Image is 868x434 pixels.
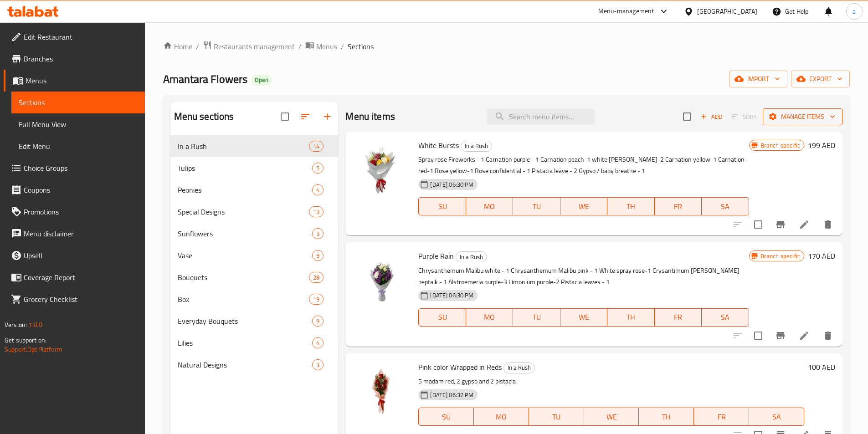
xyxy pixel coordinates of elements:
span: Branches [24,53,138,64]
span: 28 [309,273,323,282]
a: Upsell [4,245,145,266]
a: Menus [305,41,337,52]
button: MO [466,197,514,215]
span: Add item [697,110,726,124]
span: 5 [313,164,323,173]
span: Sort sections [294,106,316,128]
span: SU [422,200,462,213]
button: SA [702,308,749,327]
a: Restaurants management [203,41,295,52]
span: FR [658,311,699,324]
div: Open [251,75,272,86]
a: Promotions [4,201,145,223]
span: Menus [26,75,138,86]
span: TH [611,311,651,324]
span: Select all sections [275,107,294,126]
button: Add section [316,106,338,128]
span: In a Rush [178,141,309,152]
span: Promotions [24,206,138,217]
span: Bouquets [178,272,309,283]
span: Menus [316,41,337,52]
span: Edit Restaurant [24,31,138,42]
span: Coverage Report [24,272,138,283]
span: Choice Groups [24,163,138,174]
span: [DATE] 06:30 PM [426,291,477,300]
div: items [309,206,324,217]
span: Special Designs [178,206,309,217]
span: Open [251,76,272,84]
span: Manage items [770,111,835,123]
span: MO [470,200,510,213]
span: [DATE] 06:30 PM [426,180,477,189]
button: export [791,71,850,87]
span: Pink color Wrapped in Reds [418,360,502,374]
div: items [312,359,324,370]
button: FR [694,408,749,426]
span: export [798,73,842,85]
a: Edit menu item [799,219,810,230]
span: Full Menu View [19,119,138,130]
h2: Menu items [345,110,395,123]
span: TH [642,410,690,424]
span: In a Rush [504,363,534,373]
button: FR [655,308,702,327]
p: 5 madam red, 2 gypso and 2 pistacia [418,376,804,387]
p: Spray rose Fireworks - 1 Carnation purple - 1 Carnation peach-1 white [PERSON_NAME]-2 Carnation y... [418,154,749,177]
a: Sections [11,92,145,113]
span: a [853,6,856,16]
span: Vase [178,250,313,261]
div: items [312,316,324,327]
a: Grocery Checklist [4,288,145,310]
button: WE [560,308,608,327]
span: Box [178,294,309,305]
a: Edit Restaurant [4,26,145,48]
span: Get support on: [5,334,46,346]
span: White Bursts [418,138,459,152]
span: Add [699,112,724,122]
span: Sunflowers [178,228,313,239]
a: Edit Menu [11,135,145,157]
span: In a Rush [456,252,487,262]
span: FR [698,410,745,424]
a: Edit menu item [799,330,810,341]
span: WE [564,311,604,324]
a: Branches [4,48,145,70]
span: In a Rush [461,141,492,151]
span: 4 [313,339,323,347]
a: Coupons [4,179,145,201]
span: Natural Designs [178,359,313,370]
li: / [196,41,199,52]
span: TU [517,311,557,324]
button: SA [749,408,804,426]
div: Natural Designs3 [170,354,339,376]
div: Box19 [170,288,339,310]
div: Bouquets28 [170,266,339,288]
div: Peonies [178,184,313,195]
nav: breadcrumb [163,41,850,52]
span: Version: [5,319,27,331]
a: Choice Groups [4,157,145,179]
span: Tulips [178,163,313,174]
p: Chrysanthemum Malibu white - 1 Chrysanthemum Malibu pink - 1 White spray rose-1 Crysantimum [PERS... [418,265,749,288]
a: Support.OpsPlatform [5,343,62,355]
span: import [736,73,780,85]
button: TU [513,197,560,215]
span: MO [478,410,525,424]
div: Everyday Bouquets9 [170,310,339,332]
span: Menu disclaimer [24,228,138,239]
span: Sections [19,97,138,108]
span: 1.0.0 [28,319,42,331]
a: Home [163,41,192,52]
span: Sections [348,41,374,52]
span: Upsell [24,250,138,261]
div: items [309,272,324,283]
a: Menus [4,70,145,92]
span: 3 [313,230,323,238]
div: Lilies [178,337,313,348]
div: Vase9 [170,245,339,266]
button: TU [513,308,560,327]
button: MO [466,308,514,327]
